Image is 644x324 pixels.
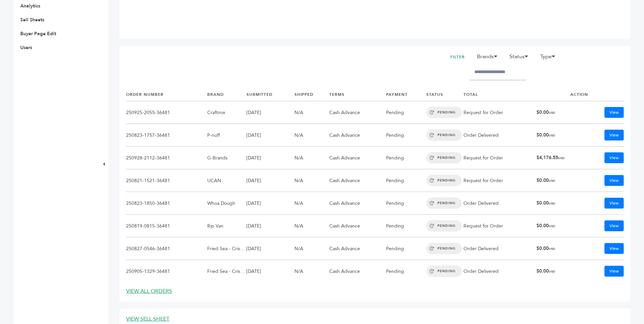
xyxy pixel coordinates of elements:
[536,147,588,169] td: $4,176.55
[294,88,329,101] th: SHIPPED
[506,52,535,64] li: Status
[207,88,246,101] th: BRAND
[386,192,426,215] td: Pending
[549,247,555,251] span: USD
[426,152,462,164] span: PENDING
[549,224,555,228] span: USD
[329,101,386,124] td: Cash Advance
[536,237,588,260] td: $0.00
[426,243,462,254] span: PENDING
[294,237,329,260] td: N/A
[329,215,386,237] td: Cash Advance
[386,169,426,192] td: Pending
[126,200,170,207] a: 250823-1850-36481
[426,175,462,186] span: PENDING
[426,265,462,277] span: PENDING
[537,52,563,64] li: Type
[463,215,536,237] td: Request for Order
[294,260,329,283] td: N/A
[549,133,555,137] span: USD
[604,198,624,209] a: View
[126,132,170,138] a: 250823-1757-36481
[20,17,44,23] a: Sell Sheets
[604,152,624,163] a: View
[246,147,294,169] td: [DATE]
[207,101,246,124] td: Craftmix
[329,169,386,192] td: Cash Advance
[126,268,170,275] a: 250905-1329-36481
[294,169,329,192] td: N/A
[604,175,624,186] a: View
[426,129,462,141] span: PENDING
[207,260,246,283] td: Fried Sea - Crispy Squid
[536,124,588,147] td: $0.00
[329,192,386,215] td: Cash Advance
[246,101,294,124] td: [DATE]
[294,147,329,169] td: N/A
[604,266,624,277] a: View
[549,179,555,183] span: USD
[20,44,32,51] a: Users
[207,237,246,260] td: Fried Sea - Crispy Squid
[426,197,462,209] span: PENDING
[294,101,329,124] td: N/A
[329,124,386,147] td: Cash Advance
[246,88,294,101] th: SUBMITTED
[536,260,588,283] td: $0.00
[604,107,624,118] a: View
[536,192,588,215] td: $0.00
[426,88,463,101] th: STATUS
[386,88,426,101] th: PAYMENT
[126,287,172,295] a: VIEW ALL ORDERS
[329,260,386,283] td: Cash Advance
[463,147,536,169] td: Request for Order
[246,260,294,283] td: [DATE]
[426,107,462,118] span: PENDING
[294,124,329,147] td: N/A
[463,124,536,147] td: Order Delivered
[463,260,536,283] td: Order Delivered
[386,124,426,147] td: Pending
[207,215,246,237] td: Rip Van
[549,269,555,274] span: USD
[246,124,294,147] td: [DATE]
[474,52,505,64] li: Brands
[126,245,170,252] a: 250827-0546-36481
[246,169,294,192] td: [DATE]
[604,243,624,254] a: View
[386,215,426,237] td: Pending
[20,3,40,9] a: Analytics
[246,237,294,260] td: [DATE]
[126,315,169,323] a: VIEW SELL SHEET
[207,124,246,147] td: P-nuff
[294,192,329,215] td: N/A
[549,201,555,206] span: USD
[463,192,536,215] td: Order Delivered
[386,237,426,260] td: Pending
[329,237,386,260] td: Cash Advance
[536,169,588,192] td: $0.00
[126,223,170,229] a: 250819-0815-36481
[207,169,246,192] td: UCAN
[450,52,467,62] h2: FILTER:
[469,64,527,80] input: Filter by keywords
[246,192,294,215] td: [DATE]
[549,111,555,115] span: USD
[386,101,426,124] td: Pending
[126,155,170,161] a: 250928-2112-36481
[463,88,536,101] th: TOTAL
[126,177,170,184] a: 250821-1521-36481
[246,215,294,237] td: [DATE]
[207,147,246,169] td: G-Brands
[329,88,386,101] th: TERMS
[126,109,170,116] a: 250925-2055-36481
[604,220,624,231] a: View
[536,215,588,237] td: $0.00
[604,130,624,141] a: View
[463,169,536,192] td: Request for Order
[294,215,329,237] td: N/A
[558,156,565,160] span: USD
[463,237,536,260] td: Order Delivered
[20,30,56,37] a: Buyer Page Edit
[536,101,588,124] td: $0.00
